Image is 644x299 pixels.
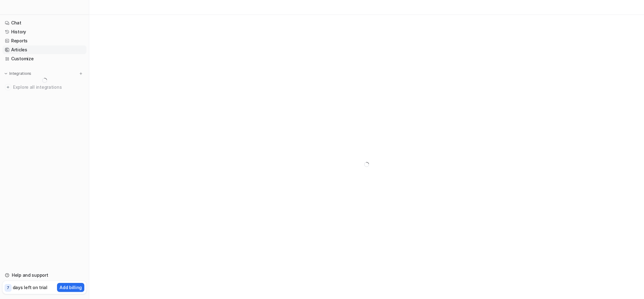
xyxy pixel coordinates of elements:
[4,71,8,76] img: expand menu
[2,271,86,280] a: Help and support
[2,83,86,92] a: Explore all integrations
[2,28,86,36] a: History
[2,45,86,54] a: Articles
[9,71,31,76] p: Integrations
[2,19,86,27] a: Chat
[2,36,86,45] a: Reports
[13,284,47,291] p: days left on trial
[60,284,82,291] p: Add billing
[2,54,86,63] a: Customize
[57,283,84,292] button: Add billing
[2,70,33,77] button: Integrations
[7,285,9,291] p: 7
[13,82,84,92] span: Explore all integrations
[5,84,11,90] img: explore all integrations
[79,71,83,76] img: menu_add.svg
